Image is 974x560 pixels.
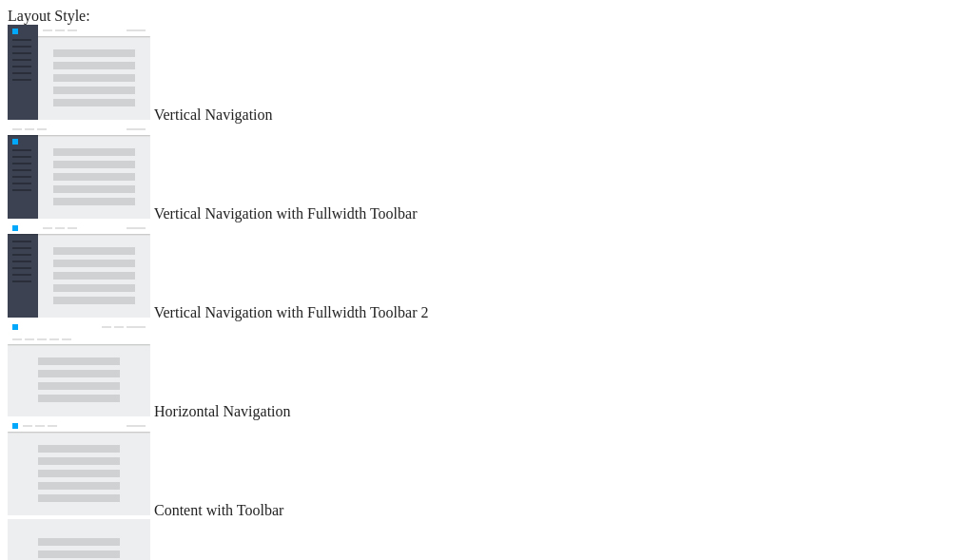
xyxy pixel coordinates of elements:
span: Vertical Navigation with Fullwidth Toolbar 2 [154,304,429,320]
md-radio-button: Content with Toolbar [8,420,966,519]
img: horizontal-nav.jpg [8,321,150,416]
md-radio-button: Vertical Navigation with Fullwidth Toolbar [8,124,966,222]
span: Vertical Navigation with Fullwidth Toolbar [154,205,418,222]
img: vertical-nav-with-full-toolbar.jpg [8,124,150,219]
div: Layout Style: [8,8,966,25]
span: Vertical Navigation [154,106,273,123]
md-radio-button: Horizontal Navigation [8,321,966,420]
span: Content with Toolbar [154,502,283,518]
img: content-with-toolbar.jpg [8,420,150,515]
md-radio-button: Vertical Navigation with Fullwidth Toolbar 2 [8,222,966,321]
img: vertical-nav-with-full-toolbar-2.jpg [8,222,150,318]
img: vertical-nav.jpg [8,25,150,120]
md-radio-button: Vertical Navigation [8,25,966,124]
span: Horizontal Navigation [154,403,291,419]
